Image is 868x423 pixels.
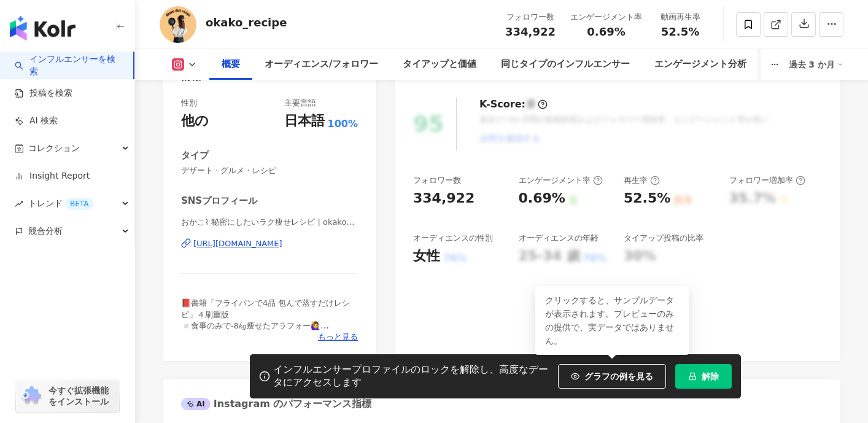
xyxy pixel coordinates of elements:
[181,149,209,162] div: タイプ
[318,332,358,343] span: もっと見る
[15,53,123,77] a: searchインフルエンサーを検索
[181,195,257,208] div: SNSプロフィール
[505,11,556,23] div: フォロワー数
[570,11,642,23] div: エンゲージメント率
[413,189,475,208] div: 334,922
[10,16,76,41] img: logo
[413,233,493,244] div: オーディエンスの性別
[15,87,72,99] a: 投稿を検索
[501,57,630,72] div: 同じタイプのインフルエンサー
[587,26,625,38] span: 0.69%
[328,117,358,131] span: 100%
[535,286,689,355] div: クリックすると、サンプルデータが表示されます。プレビューのみの提供で、実データではありません。
[222,57,240,72] div: 概要
[181,98,197,109] div: 性別
[702,371,719,381] span: 解除
[48,385,115,407] span: 今すぐ拡張機能をインストール
[479,98,548,111] div: K-Score :
[413,247,440,266] div: 女性
[273,363,552,389] div: インフルエンサープロファイルのロックを解除し、高度なデータにアクセスします
[624,233,703,244] div: タイアップ投稿の比率
[181,298,357,397] span: 📕書籍「フライパンで4品 包んで蒸すだけレシピ」４刷重版 ◽️食事のみで-8𝘬𝘨痩せたアラフォー🙋‍♀️ ◽️痩せ体質を作るカギは腸内環境 ◽️「運動が苦手･･･だけど痩せたい」を叶える✨ ⁡ ...
[181,112,209,131] div: 他の
[15,170,90,182] a: Insight Report
[519,175,603,186] div: エンゲージメント率
[729,175,805,186] div: フォロワー増加率
[15,115,58,127] a: AI 検索
[28,134,80,162] span: コレクション
[181,398,211,410] div: AI
[265,57,378,72] div: オーディエンス/フォロワー
[675,364,732,389] button: 解除
[413,175,461,186] div: フォロワー数
[28,217,63,245] span: 競合分析
[15,200,23,208] span: rise
[181,217,358,228] span: おかこ⌇ 秘密にしたいラク痩せレシピ | okako_recipe
[657,11,703,23] div: 動画再生率
[284,112,325,131] div: 日本語
[403,57,476,72] div: タイアップと価値
[193,238,282,249] div: [URL][DOMAIN_NAME]
[65,198,93,210] div: BETA
[28,190,93,217] span: トレンド
[661,26,699,38] span: 52.5%
[160,6,196,43] img: KOL Avatar
[688,372,697,381] span: lock
[284,98,316,109] div: 主要言語
[789,55,844,74] div: 過去 3 か月
[519,189,565,208] div: 0.69%
[181,238,358,249] a: [URL][DOMAIN_NAME]
[624,175,660,186] div: 再生率
[624,189,670,208] div: 52.5%
[16,379,119,413] a: chrome extension今すぐ拡張機能をインストール
[505,25,556,38] span: 334,922
[654,57,746,72] div: エンゲージメント分析
[519,233,599,244] div: オーディエンスの年齢
[584,371,653,381] span: グラフの例を見る
[558,364,666,389] button: グラフの例を見る
[206,15,287,30] div: okako_recipe
[181,165,358,176] span: デザート · グルメ · レシピ
[181,397,371,411] div: Instagram のパフォーマンス指標
[20,386,43,406] img: chrome extension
